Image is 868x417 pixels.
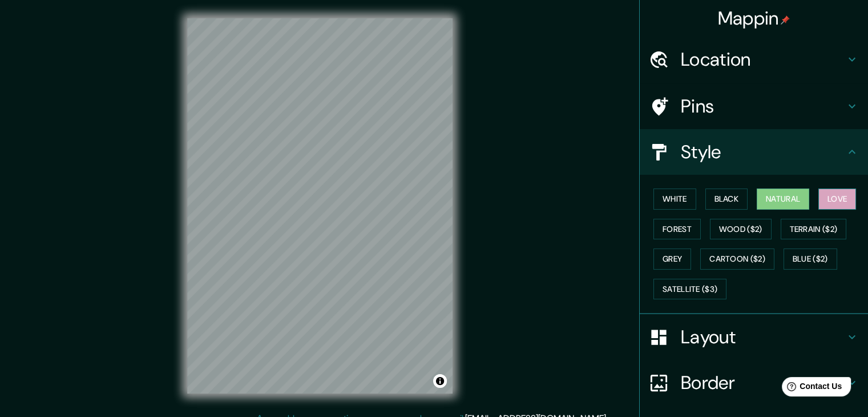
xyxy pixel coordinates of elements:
button: Toggle attribution [433,374,447,388]
div: Border [640,360,868,406]
button: Forest [653,219,701,240]
iframe: Help widget launcher [766,372,855,404]
button: Cartoon ($2) [700,248,774,270]
button: Blue ($2) [784,248,837,270]
h4: Mappin [718,7,790,30]
h4: Pins [681,95,845,118]
h4: Layout [681,326,845,348]
h4: Border [681,371,845,394]
button: Wood ($2) [710,219,772,240]
button: Black [705,189,748,210]
button: Terrain ($2) [781,219,847,240]
div: Style [640,129,868,175]
button: Natural [757,189,809,210]
button: White [653,189,696,210]
canvas: Map [187,18,453,394]
div: Layout [640,314,868,360]
div: Pins [640,83,868,129]
button: Satellite ($3) [653,279,726,300]
div: Location [640,37,868,82]
button: Grey [653,248,691,270]
h4: Location [681,48,845,71]
img: pin-icon.png [781,15,790,25]
h4: Style [681,141,845,163]
button: Love [818,189,856,210]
